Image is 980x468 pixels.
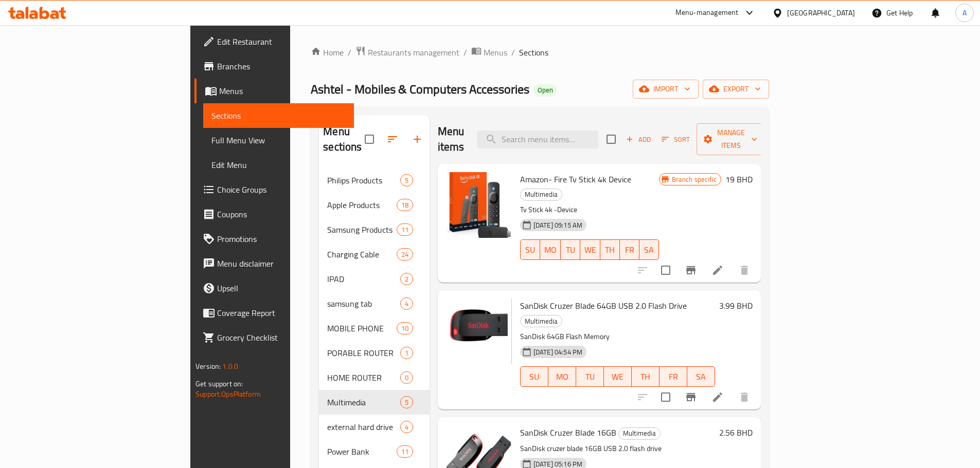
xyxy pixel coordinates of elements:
span: Select all sections [359,128,380,150]
button: delete [732,385,757,409]
span: [DATE] 09:15 AM [529,220,586,230]
span: 24 [397,250,413,259]
span: Menus [484,46,507,59]
h6: 3.99 BHD [719,298,753,313]
span: TU [565,242,576,257]
span: Select to update [655,386,676,408]
div: items [397,322,413,334]
button: MO [548,366,576,387]
div: MOBILE PHONE10 [319,316,430,341]
span: Choice Groups [217,183,346,196]
span: SU [525,242,536,257]
button: export [703,80,769,99]
div: items [400,421,413,433]
span: Ashtel - Mobiles & Computers Accessories [311,78,529,101]
span: Full Menu View [211,134,346,146]
span: Add item [622,132,655,147]
a: Edit menu item [711,391,724,403]
button: WE [580,239,600,260]
span: Samsung Products [327,223,396,236]
span: Power Bank [327,445,396,458]
a: Coverage Report [194,301,354,325]
button: delete [732,258,757,283]
span: A [963,7,967,18]
span: SA [691,369,711,384]
button: TU [576,366,604,387]
span: 18 [397,200,413,210]
span: IPAD [327,273,400,285]
div: items [400,297,413,310]
span: Branches [217,60,346,72]
div: samsung tab4 [319,291,430,316]
div: items [400,371,413,384]
a: Support.OpsPlatform [195,387,261,401]
span: Multimedia [327,396,400,408]
button: SU [520,239,540,260]
h6: 19 BHD [725,172,753,186]
span: external hard drive [327,421,400,433]
button: FR [620,239,639,260]
span: MO [553,369,572,384]
span: Edit Restaurant [217,35,346,48]
div: Open [533,84,557,97]
span: 2 [401,274,413,284]
span: 11 [397,447,413,457]
span: MOBILE PHONE [327,322,396,334]
nav: breadcrumb [311,46,769,59]
span: 1.0.0 [222,360,238,373]
span: Manage items [705,126,757,152]
a: Restaurants management [355,46,459,59]
h2: Menu items [438,124,465,155]
span: FR [664,369,683,384]
a: Coupons [194,202,354,227]
button: Add section [405,127,430,152]
span: 0 [401,373,413,383]
p: SanDisk 64GB Flash Memory [520,330,715,343]
span: TH [636,369,655,384]
button: Manage items [697,123,765,155]
button: Branch-specific-item [679,258,703,283]
input: search [477,130,598,148]
div: items [397,445,413,458]
button: Sort [659,132,692,147]
div: samsung tab [327,297,400,310]
button: import [633,80,699,99]
div: Multimedia [618,427,661,440]
span: Philips Products [327,174,400,186]
span: Restaurants management [368,46,459,59]
div: Apple Products18 [319,193,430,217]
span: TH [604,242,616,257]
span: [DATE] 04:54 PM [529,347,586,357]
div: Multimedia [520,315,562,327]
span: Version: [195,360,221,373]
div: items [397,248,413,260]
div: Multimedia5 [319,390,430,415]
div: items [400,174,413,186]
span: FR [624,242,635,257]
button: MO [540,239,561,260]
button: WE [604,366,632,387]
a: Menus [194,79,354,103]
a: Edit Menu [203,153,354,177]
p: SanDisk cruzer blade 16GB USB 2.0 flash drive [520,442,715,455]
span: Sort [662,134,690,145]
span: export [711,83,761,96]
div: IPAD2 [319,267,430,291]
span: Get support on: [195,377,243,390]
div: [GEOGRAPHIC_DATA] [787,7,855,18]
span: 4 [401,299,413,309]
button: Branch-specific-item [679,385,703,409]
h6: 2.56 BHD [719,425,753,440]
span: SanDisk Cruzer Blade 64GB USB 2.0 Flash Drive [520,298,687,313]
button: Add [622,132,655,147]
li: / [464,46,467,59]
button: SU [520,366,548,387]
span: Amazon- Fire Tv Stick 4k Device [520,172,631,187]
span: Sort items [655,132,697,147]
span: Select section [600,128,622,150]
button: SA [639,239,659,260]
a: Menu disclaimer [194,251,354,276]
div: items [397,223,413,236]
